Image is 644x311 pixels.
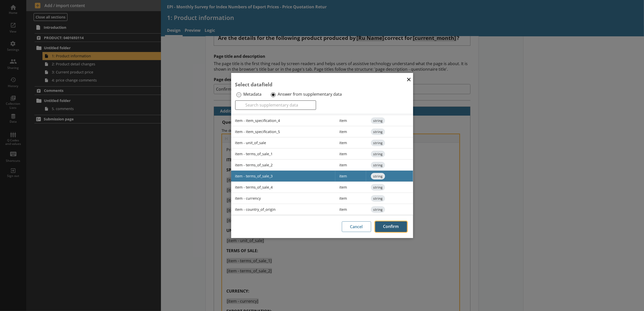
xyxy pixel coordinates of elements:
[371,173,385,179] span: string
[371,195,385,202] span: string
[231,148,413,160] li: item
[231,171,336,182] div: item - terms_of_sale_3
[231,171,413,182] li: item
[231,204,336,215] div: item - country_of_origin
[335,160,366,171] div: item
[231,182,413,193] li: item
[231,126,413,137] li: item
[371,117,385,124] span: string
[231,115,413,126] li: item
[231,148,336,160] div: item - terms_of_sale_1
[335,126,366,137] div: item
[335,137,366,148] div: item
[231,204,413,215] li: item
[371,151,385,157] span: string
[342,221,371,232] button: Cancel
[371,162,385,168] span: string
[375,221,407,232] button: Confirm
[235,81,409,88] div: Select datafield
[405,73,413,85] button: Close
[231,115,336,126] div: item - item_specification_4
[335,115,366,126] div: item
[235,100,316,110] input: Search supplementary data
[278,92,342,97] label: Answer from supplementary data
[231,160,413,171] li: item
[335,193,366,204] div: item
[231,137,336,148] div: item - unit_of_sale
[231,137,413,148] li: item
[371,206,385,213] span: string
[335,148,366,160] div: item
[243,92,261,97] label: Metadata
[335,182,366,193] div: item
[231,160,336,171] div: item - terms_of_sale_2
[371,140,385,146] span: string
[335,204,366,215] div: item
[231,193,336,204] div: item - currency
[231,193,413,204] li: item
[335,171,366,182] div: item
[371,128,385,135] span: string
[371,184,385,191] span: string
[231,182,336,193] div: item - terms_of_sale_4
[231,126,336,137] div: item - item_specification_5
